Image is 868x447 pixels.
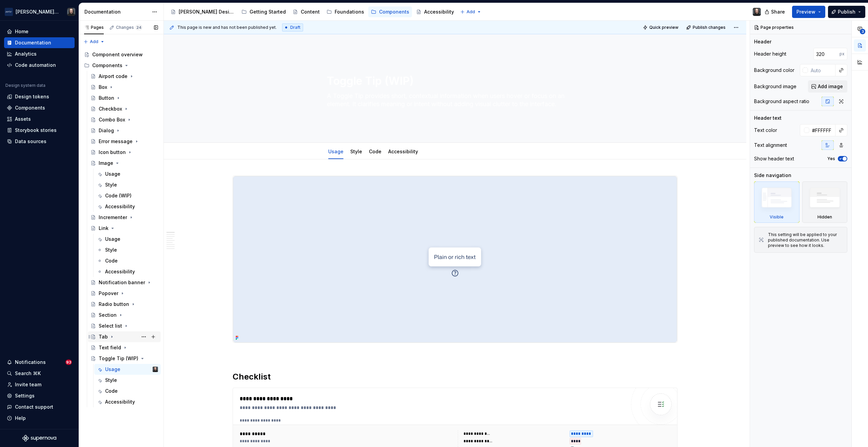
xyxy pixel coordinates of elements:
[754,38,771,45] div: Header
[94,179,161,190] a: Style
[754,51,786,57] div: Header height
[5,83,45,88] div: Design system data
[94,234,161,245] a: Usage
[827,156,835,161] label: Yes
[4,379,75,390] a: Invite team
[81,49,161,60] a: Component overview
[88,342,161,353] a: Text field
[239,6,289,17] a: Getting Started
[802,181,848,223] div: Hidden
[1,4,77,19] button: [PERSON_NAME] AirlinesTeunis Vorsteveld
[94,190,161,201] a: Code (WIP)
[99,116,125,123] div: Combo Box
[325,73,582,89] textarea: Toggle Tip (WIP)
[324,6,367,17] a: Foundations
[250,8,286,15] div: Getting Started
[99,214,127,221] div: Incrementer
[99,333,108,340] div: Tab
[368,6,412,17] a: Components
[684,23,729,32] button: Publish changes
[366,144,384,158] div: Code
[386,144,421,158] div: Accessibility
[99,323,122,329] div: Select list
[88,223,161,234] a: Link
[754,67,794,74] div: Background color
[94,169,161,179] a: Usage
[5,8,13,16] img: f0306bc8-3074-41fb-b11c-7d2e8671d5eb.png
[754,155,794,162] div: Show header text
[99,73,127,80] div: Airport code
[348,144,365,158] div: Style
[233,371,677,382] h2: Checklist
[88,93,161,103] a: Button
[641,23,682,32] button: Quick preview
[350,149,362,154] a: Style
[388,149,418,154] a: Accessibility
[177,25,277,30] span: This page is new and has not been published yet.
[754,172,791,179] div: Side navigation
[88,114,161,125] a: Combo Box
[88,288,161,299] a: Popover
[809,124,835,136] input: Auto
[771,8,785,15] span: Share
[92,62,122,69] div: Components
[99,225,108,232] div: Link
[817,214,832,220] div: Hidden
[818,83,843,90] span: Add image
[94,364,161,375] a: UsageTeunis Vorsteveld
[4,390,75,401] a: Settings
[94,375,161,386] a: Style
[22,435,56,442] a: Supernova Logo
[325,91,582,110] textarea: A Toggle Tip provides short, contextual information when users hover or focus on an element. It c...
[290,6,322,17] a: Content
[649,25,678,30] span: Quick preview
[828,6,865,18] button: Publish
[99,105,122,112] div: Checkbox
[88,299,161,310] a: Radio button
[92,51,143,58] div: Component overview
[135,25,142,30] span: 24
[88,212,161,223] a: Incrementer
[15,93,49,100] div: Design tokens
[105,247,117,253] div: Style
[116,25,142,30] div: Changes
[99,149,126,156] div: Icon button
[808,64,835,76] input: Auto
[15,359,46,366] div: Notifications
[99,312,117,318] div: Section
[105,366,120,373] div: Usage
[792,6,825,18] button: Preview
[105,257,118,264] div: Code
[754,98,809,105] div: Background aspect ratio
[4,60,75,71] a: Code automation
[94,201,161,212] a: Accessibility
[88,125,161,136] a: Dialog
[94,266,161,277] a: Accessibility
[105,268,135,275] div: Accessibility
[94,255,161,266] a: Code
[168,5,457,19] div: Page tree
[88,147,161,158] a: Icon button
[15,28,28,35] div: Home
[88,310,161,320] a: Section
[4,91,75,102] a: Design tokens
[813,48,840,60] input: Auto
[15,39,51,46] div: Documentation
[99,301,129,308] div: Radio button
[335,8,364,15] div: Foundations
[15,51,37,57] div: Analytics
[105,399,135,405] div: Accessibility
[81,49,161,407] div: Page tree
[4,357,75,368] button: Notifications93
[15,104,45,111] div: Components
[179,8,235,15] div: [PERSON_NAME] Design
[65,359,72,365] span: 93
[84,8,149,15] div: Documentation
[88,158,161,169] a: Image
[88,103,161,114] a: Checkbox
[840,51,845,57] p: px
[88,71,161,82] a: Airport code
[796,8,815,15] span: Preview
[81,37,107,46] button: Add
[67,8,75,16] img: Teunis Vorsteveld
